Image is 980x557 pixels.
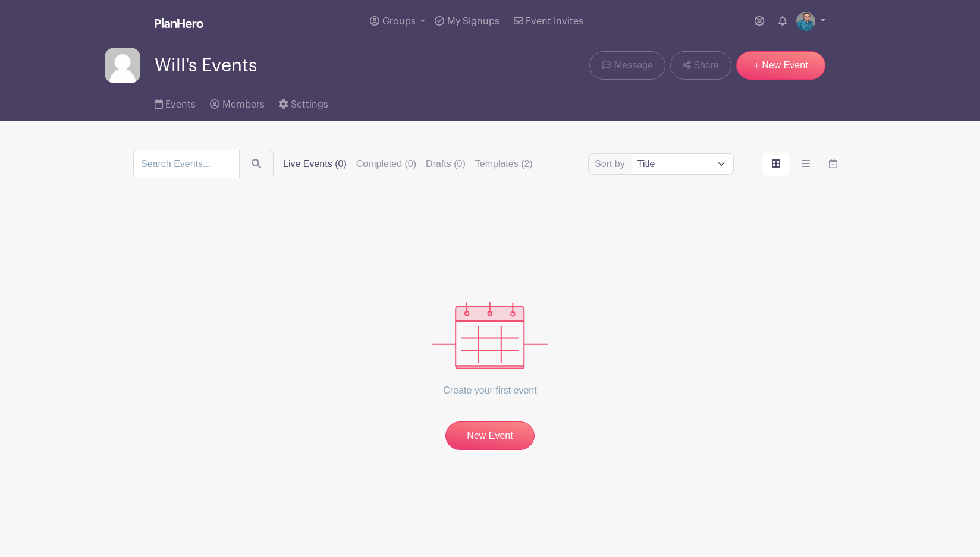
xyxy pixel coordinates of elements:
a: + New Event [736,51,825,80]
span: Events [165,100,196,109]
span: My Signups [447,17,500,26]
label: Drafts (0) [426,157,466,171]
label: Sort by [595,157,629,171]
span: Message [614,58,653,73]
div: filters [283,157,533,171]
img: logo_white-6c42ec7e38ccf1d336a20a19083b03d10ae64f83f12c07503d8b9e83406b4c7d.svg [155,18,203,28]
a: Settings [279,83,328,121]
span: Event Invites [526,17,583,26]
span: Settings [291,100,328,109]
a: Share [670,51,731,80]
a: New Event [445,421,535,450]
a: Message [589,51,665,80]
span: Will's Events [155,56,257,75]
label: Completed (0) [356,157,416,171]
img: events_empty-56550af544ae17c43cc50f3ebafa394433d06d5f1891c01edc4b5d1d59cfda54.svg [432,302,548,369]
a: Events [155,83,196,121]
span: Share [693,58,719,73]
label: Live Events (0) [283,157,347,171]
span: Groups [382,17,416,26]
input: Search Events... [133,150,240,178]
div: order and view [762,152,847,176]
label: Templates (2) [475,157,533,171]
img: will_phelps-312x214.jpg [796,12,815,31]
img: default-ce2991bfa6775e67f084385cd625a349d9dcbb7a52a09fb2fda1e96e2d18dcdb.png [105,48,140,83]
p: Create your first event [432,369,548,412]
a: Members [210,83,264,121]
span: Members [222,100,265,109]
